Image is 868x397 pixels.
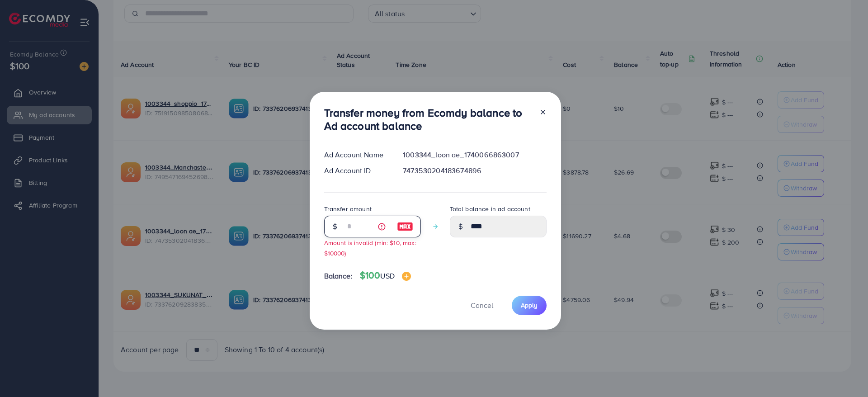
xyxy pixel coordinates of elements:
[324,204,372,213] label: Transfer amount
[360,270,411,281] h4: $100
[471,300,493,310] span: Cancel
[459,296,505,315] button: Cancel
[396,165,553,176] div: 7473530204183674896
[380,271,394,281] span: USD
[317,165,396,176] div: Ad Account ID
[324,238,416,257] small: Amount is invalid (min: $10, max: $10000)
[402,272,411,281] img: image
[317,150,396,160] div: Ad Account Name
[324,271,353,281] span: Balance:
[512,296,547,315] button: Apply
[521,301,538,310] span: Apply
[450,204,530,213] label: Total balance in ad account
[397,221,413,232] img: image
[324,106,532,132] h3: Transfer money from Ecomdy balance to Ad account balance
[396,150,553,160] div: 1003344_loon ae_1740066863007
[830,356,861,390] iframe: Chat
